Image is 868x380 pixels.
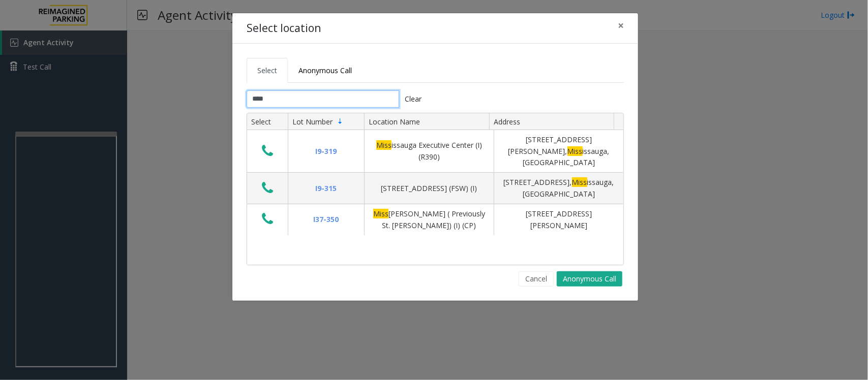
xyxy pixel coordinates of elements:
span: Lot Number [292,117,333,126]
span: Address [494,117,520,126]
span: Sortable [336,117,344,125]
div: issauga Executive Center (I) (R390) [371,140,488,163]
div: I9-319 [294,146,358,157]
div: [STREET_ADDRESS] (FSW) (I) [371,183,488,194]
span: Miss [567,146,583,156]
div: I9-315 [294,183,358,194]
button: Close [611,13,631,38]
h4: Select location [247,20,321,37]
div: [PERSON_NAME] ( Previously St. [PERSON_NAME]) (I) (CP) [371,208,488,231]
button: Cancel [519,271,554,287]
div: [STREET_ADDRESS], issauga, [GEOGRAPHIC_DATA] [500,177,617,200]
div: I37-350 [294,214,358,225]
span: Select [257,66,277,75]
div: Data table [247,113,623,265]
button: Clear [399,90,428,108]
div: [STREET_ADDRESS][PERSON_NAME], issauga, [GEOGRAPHIC_DATA] [500,134,617,168]
button: Anonymous Call [557,271,622,287]
span: Miss [572,177,587,187]
span: Miss [373,209,388,218]
ul: Tabs [247,58,624,83]
span: Location Name [369,117,420,126]
span: Miss [376,140,392,150]
th: Select [247,113,288,131]
span: Anonymous Call [298,66,352,75]
div: [STREET_ADDRESS][PERSON_NAME] [500,208,617,231]
span: × [618,18,624,33]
